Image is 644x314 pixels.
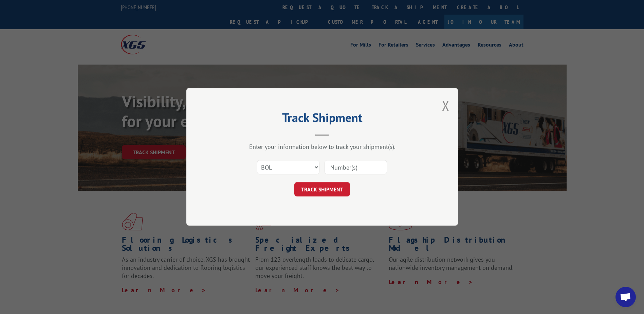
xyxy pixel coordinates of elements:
h2: Track Shipment [220,113,424,126]
button: TRACK SHIPMENT [294,182,350,197]
input: Number(s) [325,160,387,175]
button: Close modal [442,97,449,115]
a: Open chat [615,287,636,307]
div: Enter your information below to track your shipment(s). [220,143,424,151]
